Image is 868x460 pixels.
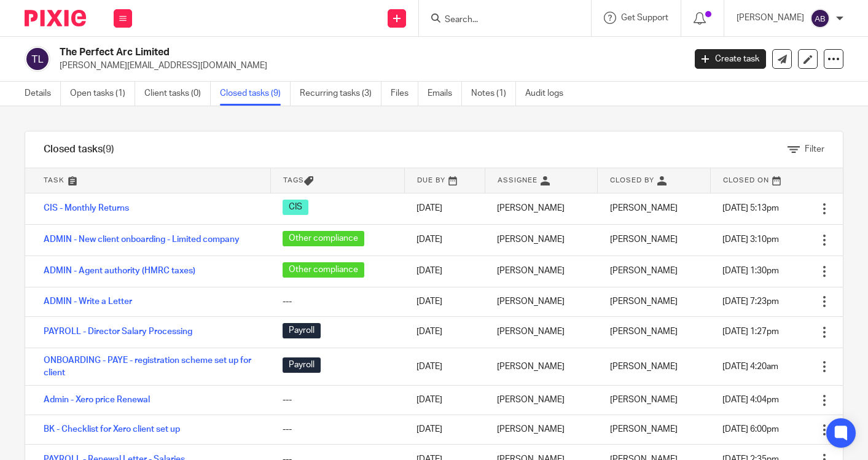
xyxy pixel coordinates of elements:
a: ADMIN - Agent authority (HMRC taxes) [44,267,195,275]
span: Payroll [283,357,321,373]
td: [PERSON_NAME] [485,386,598,415]
a: Client tasks (0) [144,82,211,106]
td: [PERSON_NAME] [485,224,598,255]
div: --- [283,394,392,406]
span: [PERSON_NAME] [610,204,678,212]
td: [DATE] [404,316,485,348]
span: Get Support [621,14,668,22]
td: [DATE] [404,348,485,386]
a: Files [391,82,418,106]
td: [PERSON_NAME] [485,316,598,348]
a: ONBOARDING - PAYE - registration scheme set up for client [44,356,251,377]
span: [DATE] 6:00pm [722,426,779,434]
a: Create task [695,49,766,69]
span: [PERSON_NAME] [610,362,678,371]
div: --- [283,295,392,308]
a: Emails [428,82,462,106]
a: PAYROLL - Director Salary Processing [44,327,192,336]
span: Payroll [283,323,321,338]
td: [DATE] [404,287,485,316]
span: [PERSON_NAME] [610,267,678,275]
td: [DATE] [404,255,485,287]
span: [PERSON_NAME] [610,235,678,244]
span: [DATE] 5:13pm [722,204,779,212]
span: (9) [103,144,114,154]
span: [DATE] 1:30pm [722,267,779,275]
span: [PERSON_NAME] [610,327,678,336]
td: [DATE] [404,415,485,445]
td: [DATE] [404,224,485,255]
td: [DATE] [404,193,485,224]
div: --- [283,423,392,435]
span: [PERSON_NAME] [610,297,678,306]
span: [DATE] 4:20am [722,362,778,371]
th: Tags [270,168,404,193]
span: [DATE] 3:10pm [722,235,779,244]
a: CIS - Monthly Returns [44,204,129,212]
span: [DATE] 7:23pm [722,297,779,306]
a: Details [25,82,61,106]
a: ADMIN - Write a Letter [44,297,132,306]
a: BK - Checklist for Xero client set up [44,425,180,434]
span: CIS [283,200,308,215]
a: Open tasks (1) [70,82,135,106]
p: [PERSON_NAME] [737,12,804,24]
td: [PERSON_NAME] [485,193,598,224]
h1: Closed tasks [44,143,114,156]
td: [PERSON_NAME] [485,255,598,287]
a: Admin - Xero price Renewal [44,396,150,404]
span: [DATE] 4:04pm [722,396,779,405]
h2: The Perfect Arc Limited [60,46,553,59]
span: [PERSON_NAME] [610,396,678,405]
a: ADMIN - New client onboarding - Limited company [44,235,240,244]
img: Pixie [25,10,86,26]
span: [PERSON_NAME] [610,426,678,434]
a: Closed tasks (9) [220,82,291,106]
img: svg%3E [25,46,50,72]
td: [PERSON_NAME] [485,287,598,316]
a: Notes (1) [471,82,516,106]
a: Audit logs [525,82,573,106]
td: [DATE] [404,386,485,415]
span: Other compliance [283,262,364,278]
span: Other compliance [283,231,364,246]
img: svg%3E [810,9,830,28]
span: Filter [805,145,824,154]
span: [DATE] 1:27pm [722,327,779,336]
td: [PERSON_NAME] [485,348,598,386]
input: Search [444,15,554,26]
td: [PERSON_NAME] [485,415,598,445]
p: [PERSON_NAME][EMAIL_ADDRESS][DOMAIN_NAME] [60,60,676,72]
a: Recurring tasks (3) [300,82,381,106]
